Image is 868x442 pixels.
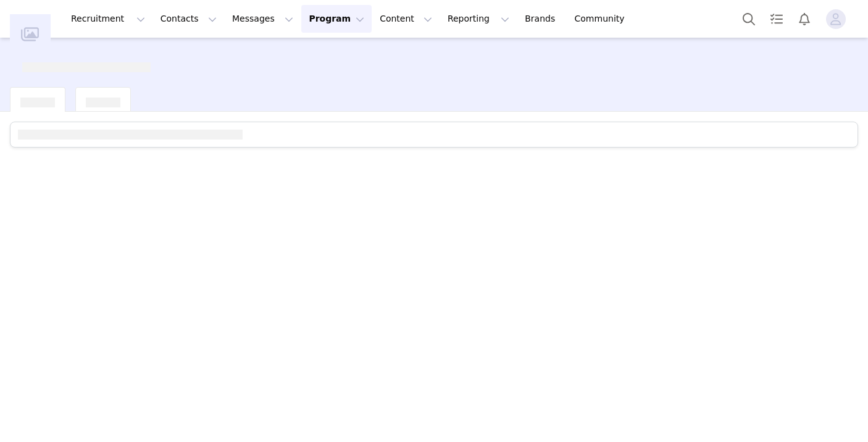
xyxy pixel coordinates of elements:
[440,5,517,33] button: Reporting
[153,5,224,33] button: Contacts
[567,5,638,33] a: Community
[225,5,301,33] button: Messages
[763,5,790,33] a: Tasks
[22,52,151,72] div: [object Object]
[64,5,152,33] button: Recruitment
[819,9,858,29] button: Profile
[372,5,440,33] button: Content
[791,5,818,33] button: Notifications
[830,9,841,29] div: avatar
[735,5,762,33] button: Search
[301,5,372,33] button: Program
[517,5,566,33] a: Brands
[86,88,120,107] div: [object Object]
[20,88,55,107] div: [object Object]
